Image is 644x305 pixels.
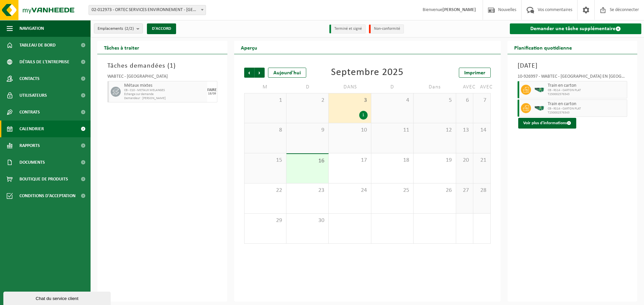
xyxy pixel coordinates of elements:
[510,23,642,34] a: Demander une tâche supplémentaire
[263,84,268,90] font: M
[403,187,409,194] font: 25
[89,5,206,15] span: 02-012973 - ORTEC SERVICES ENVIRONNEMENT - AMIENS
[361,127,367,133] font: 10
[483,97,486,103] font: 7
[207,88,217,92] font: FAIRE
[480,84,493,90] font: AVEC
[19,60,69,65] font: Détails de l'entreprise
[19,160,45,165] font: Documents
[534,87,544,92] img: HK-RS-14-GN-00
[548,111,570,115] font: T250002576343
[19,43,56,48] font: Tableau de bord
[343,84,357,90] font: DANS
[530,26,615,31] font: Demander une tâche supplémentaire
[331,67,404,78] font: Septembre 2025
[3,290,112,305] iframe: widget de discussion
[463,127,469,133] font: 13
[19,93,47,98] font: Utilisateurs
[498,7,516,12] font: Nouvelles
[19,194,75,199] font: Conditions d'acceptation
[124,92,154,96] font: Échange sur demande
[104,46,139,51] font: Tâches à traiter
[374,27,400,31] font: Non-conformité
[463,84,476,90] font: AVEC
[334,27,362,31] font: Terminé et signé
[273,70,301,76] font: Aujourd'hui
[463,187,469,194] font: 27
[124,96,166,100] font: Demandeur : [PERSON_NAME]
[152,26,171,31] font: D'ACCORD
[19,177,68,182] font: Boutique de produits
[92,7,227,12] font: 02-012973 - ORTEC SERVICES ENVIRONNEMENT - [GEOGRAPHIC_DATA]
[459,68,491,78] a: Imprimer
[518,63,538,69] font: [DATE]
[361,187,367,194] font: 24
[276,157,282,163] font: 15
[449,97,452,103] font: 5
[19,127,44,132] font: Calendrier
[423,7,442,12] font: Bienvenue
[403,127,409,133] font: 11
[279,127,282,133] font: 8
[241,46,257,51] font: Aperçu
[518,118,576,129] button: Voir plus d'informations
[107,63,170,69] font: Tâches demandées (
[523,121,567,125] font: Voir plus d'informations
[466,97,469,103] font: 6
[480,157,486,163] font: 21
[548,107,581,110] font: CB - RS14 - CARTON PLAT
[464,70,485,76] font: Imprimer
[276,217,282,224] font: 29
[107,74,217,81] div: WABTEC - [GEOGRAPHIC_DATA]
[321,97,324,103] font: 2
[548,88,581,92] font: CB - RS14 - CARTON PLAT
[147,23,176,34] button: D'ACCORD
[463,157,469,163] font: 20
[538,7,572,12] font: Vos commentaires
[318,187,324,194] font: 23
[98,26,123,31] font: Emplacements
[446,127,452,133] font: 12
[94,23,143,33] button: Emplacements(2/2)
[442,7,476,12] font: [PERSON_NAME]
[19,143,40,148] font: Rapports
[480,127,486,133] font: 14
[124,83,152,88] font: Métaux mixtes
[125,26,134,31] font: (2/2)
[534,106,544,111] img: HK-XR-14-GN-00
[361,157,367,163] font: 17
[124,88,206,92] span: CB - C10 - METAUX MELANGES
[170,63,173,69] font: 1
[19,76,40,81] font: Contacts
[208,92,216,95] font: 18/09
[514,46,572,51] font: Planification quotidienne
[318,158,324,164] font: 16
[19,26,44,31] font: Navigation
[276,187,282,194] font: 22
[548,92,570,96] font: T250002576343
[173,63,176,69] font: )
[279,97,282,103] font: 1
[89,5,206,15] span: 02-012973 - ORTEC SERVICES ENVIRONNEMENT - AMIENS
[362,113,364,117] font: 1
[548,101,576,106] font: Train en carton
[19,110,40,115] font: Contrats
[610,7,639,12] font: Se déconnecter
[548,83,576,88] font: Train en carton
[446,187,452,194] font: 26
[480,187,486,194] font: 28
[429,84,441,90] font: Dans
[318,217,324,224] font: 30
[390,84,394,90] font: D
[403,157,409,163] font: 18
[321,127,324,133] font: 9
[406,97,409,103] font: 4
[364,97,367,103] font: 3
[446,157,452,163] font: 19
[306,84,310,90] font: D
